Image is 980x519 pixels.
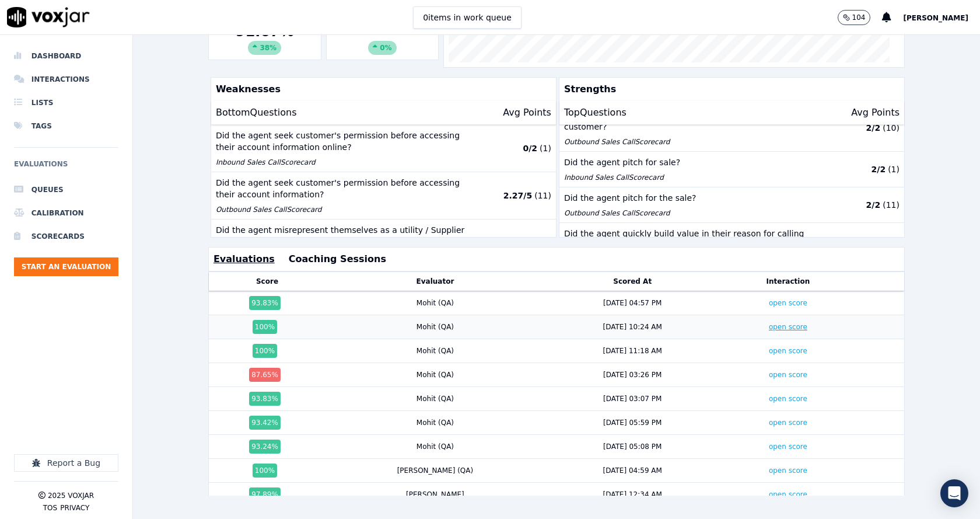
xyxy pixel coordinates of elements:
a: Scorecards [14,225,118,248]
button: Did the agent pitch for sale? Inbound Sales CallScorecard 2/2 (1) [559,152,904,187]
div: [PERSON_NAME] (QA) [397,466,474,475]
div: Mohit (QA) [416,298,454,308]
a: open score [769,371,807,379]
button: Coaching Sessions [289,252,386,266]
div: Mohit (QA) [416,394,454,403]
p: Weaknesses [211,78,551,101]
p: 2 / 2 [871,163,886,175]
span: [PERSON_NAME] [903,14,968,22]
p: 2 / 2 [866,122,881,134]
h6: Evaluations [14,157,118,178]
div: [DATE] 12:34 AM [603,490,662,499]
p: Did the agent misrepresent themselves as a utility / Supplier company or the customer? [216,224,467,248]
div: Mohit (QA) [416,322,454,332]
button: [PERSON_NAME] [903,11,980,25]
a: open score [769,466,807,475]
p: Outbound Sales Call Scorecard [564,137,815,147]
button: 0items in work queue [413,6,521,29]
div: 100 % [253,320,277,334]
div: 91.67 % [213,22,316,55]
button: Did the agent seek customer's permission before accessing their account information online? Inbou... [211,125,556,172]
div: 97.89 % [249,487,281,501]
p: 0 / 2 [523,142,537,154]
button: Start an Evaluation [14,257,118,276]
div: [DATE] 05:08 PM [603,442,661,451]
p: Did the agent pitch for the sale? [564,192,815,204]
a: Queues [14,178,118,201]
p: ( 1 ) [888,163,900,175]
div: 93.83 % [249,296,281,310]
div: [DATE] 05:59 PM [603,418,661,427]
p: 2.27 / 5 [503,190,532,201]
button: Privacy [60,503,89,513]
p: Outbound Sales Call Scorecard [216,205,467,214]
p: Strengths [559,78,900,101]
div: [DATE] 11:18 AM [603,346,662,356]
p: Bottom Questions [216,106,297,120]
p: 2 / 2 [866,199,881,211]
p: Avg Points [503,106,551,120]
a: open score [769,443,807,451]
div: 93.24 % [249,440,281,454]
p: ( 11 ) [883,199,900,211]
div: [DATE] 04:59 AM [603,466,662,475]
button: 104 [838,10,871,25]
button: Report a Bug [14,454,118,472]
button: Scored At [613,277,652,286]
a: open score [769,395,807,403]
a: Interactions [14,68,118,91]
button: Evaluations [213,252,275,266]
button: TOS [43,503,57,513]
button: Did the agent provide our follow-up number to the customer? Outbound Sales CallScorecard 2/2 (10) [559,105,904,152]
p: Avg Points [851,106,900,120]
p: ( 1 ) [540,142,551,154]
a: Tags [14,114,118,138]
div: [DATE] 10:24 AM [603,322,662,332]
p: Outbound Sales Call Scorecard [564,208,815,218]
div: 100 % [253,344,277,358]
p: Inbound Sales Call Scorecard [564,173,815,182]
button: Did the agent seek customer's permission before accessing their account information? Outbound Sal... [211,172,556,220]
p: Did the agent seek customer's permission before accessing their account information? [216,177,467,200]
div: Mohit (QA) [416,370,454,379]
button: Evaluator [416,277,454,286]
div: Mohit (QA) [416,442,454,451]
p: Top Questions [564,106,626,120]
p: Did the agent seek customer's permission before accessing their account information online? [216,130,467,153]
div: -- [331,22,434,55]
p: 104 [852,13,866,22]
a: Lists [14,91,118,114]
p: Inbound Sales Call Scorecard [216,158,467,167]
p: Did the agent pitch for sale? [564,156,815,168]
button: Score [256,277,278,286]
a: Calibration [14,201,118,225]
p: 2025 Voxjar [48,491,94,500]
div: [DATE] 04:57 PM [603,298,661,308]
button: 104 [838,10,883,25]
button: Did the agent quickly build value in their reason for calling the customer? Outbound Sales CallSc... [559,223,904,270]
p: Did the agent quickly build value in their reason for calling the customer? [564,228,815,251]
a: open score [769,490,807,499]
a: Dashboard [14,44,118,68]
button: Did the agent misrepresent themselves as a utility / Supplier company or the customer? Outbound S... [211,220,556,267]
div: [PERSON_NAME] [406,490,464,499]
div: 87.65 % [249,368,281,382]
a: open score [769,323,807,331]
div: [DATE] 03:07 PM [603,394,661,403]
div: [DATE] 03:26 PM [603,370,661,379]
div: 93.42 % [249,416,281,430]
div: Mohit (QA) [416,346,454,356]
p: ( 10 ) [883,122,900,134]
button: Interaction [766,277,810,286]
a: open score [769,347,807,355]
div: Open Intercom Messenger [940,479,968,507]
img: voxjar logo [7,7,90,27]
div: Mohit (QA) [416,418,454,427]
a: open score [769,419,807,427]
